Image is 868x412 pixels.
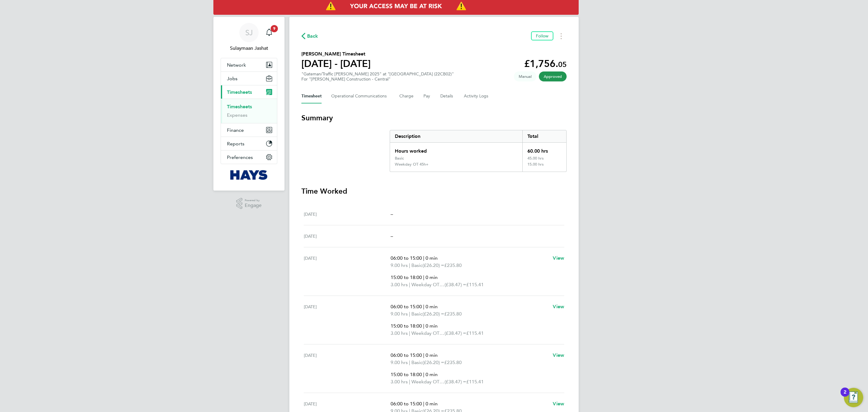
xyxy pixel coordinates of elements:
[304,352,391,385] div: [DATE]
[440,89,454,103] button: Details
[558,60,567,69] span: 05
[556,31,567,41] button: Timesheets Menu
[531,31,553,40] button: Follow
[221,99,277,123] div: Timesheets
[426,352,438,358] span: 0 min
[444,360,462,365] span: £235.80
[423,311,444,317] span: (£26.20) =
[522,130,566,142] div: Total
[213,17,285,191] nav: Main navigation
[411,330,445,337] span: Weekday OT 45h+
[411,262,423,269] span: Basic
[553,352,564,359] a: View
[423,352,424,358] span: |
[221,137,277,150] button: Reports
[390,143,522,156] div: Hours worked
[466,379,484,385] span: £115.41
[391,282,408,287] span: 3.00 hrs
[536,33,549,39] span: Follow
[423,274,424,280] span: |
[221,151,277,164] button: Preferences
[391,323,422,329] span: 15:00 to 18:00
[307,33,318,40] span: Back
[301,50,371,58] h2: [PERSON_NAME] Timesheet
[227,141,244,147] span: Reports
[844,392,846,400] div: 2
[391,255,422,261] span: 06:00 to 15:00
[426,274,438,280] span: 0 min
[227,127,244,133] span: Finance
[391,311,408,317] span: 9.00 hrs
[409,311,410,317] span: |
[553,400,564,407] a: View
[445,330,466,336] span: (£38.47) =
[245,203,262,208] span: Engage
[553,352,564,358] span: View
[391,233,393,239] span: –
[227,154,253,160] span: Preferences
[221,85,277,99] button: Timesheets
[301,32,318,40] button: Back
[236,198,262,209] a: Powered byEngage
[399,89,414,103] button: Charge
[553,255,564,261] span: View
[522,143,566,156] div: 60.00 hrs
[423,372,424,377] span: |
[263,23,275,42] a: 9
[391,401,422,407] span: 06:00 to 15:00
[411,281,445,288] span: Weekday OT 45h+
[221,123,277,137] button: Finance
[444,311,462,317] span: £235.80
[426,255,438,261] span: 0 min
[391,211,393,217] span: –
[426,304,438,309] span: 0 min
[391,274,422,280] span: 15:00 to 18:00
[245,29,253,36] span: SJ
[271,25,278,32] span: 9
[409,282,410,287] span: |
[445,282,466,287] span: (£38.47) =
[445,379,466,385] span: (£38.47) =
[304,255,391,288] div: [DATE]
[423,255,424,261] span: |
[304,303,391,337] div: [DATE]
[409,360,410,365] span: |
[331,89,390,103] button: Operational Communications
[411,378,445,385] span: Weekday OT 45h+
[409,262,410,268] span: |
[301,58,371,70] h1: [DATE] - [DATE]
[524,58,567,69] app-decimal: £1,756.
[444,262,462,268] span: £235.80
[221,45,277,52] span: Sulaymaan Jashat
[391,262,408,268] span: 9.00 hrs
[409,379,410,385] span: |
[301,77,454,82] div: For "[PERSON_NAME] Construction - Central"
[423,89,431,103] button: Pay
[227,62,246,68] span: Network
[426,372,438,377] span: 0 min
[301,186,567,196] h3: Time Worked
[391,360,408,365] span: 9.00 hrs
[553,401,564,407] span: View
[426,323,438,329] span: 0 min
[391,330,408,336] span: 3.00 hrs
[411,310,423,318] span: Basic
[522,156,566,162] div: 45.00 hrs
[423,262,444,268] span: (£26.20) =
[391,352,422,358] span: 06:00 to 15:00
[390,130,522,142] div: Description
[423,360,444,365] span: (£26.20) =
[230,170,268,180] img: hays-logo-retina.png
[227,112,247,118] a: Expenses
[423,401,424,407] span: |
[423,323,424,329] span: |
[245,198,262,203] span: Powered by
[221,72,277,85] button: Jobs
[390,130,567,172] div: Summary
[539,71,567,81] span: This timesheet has been approved.
[522,162,566,172] div: 15.00 hrs
[423,304,424,309] span: |
[227,104,252,109] a: Timesheets
[464,89,489,103] button: Activity Logs
[466,282,484,287] span: £115.41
